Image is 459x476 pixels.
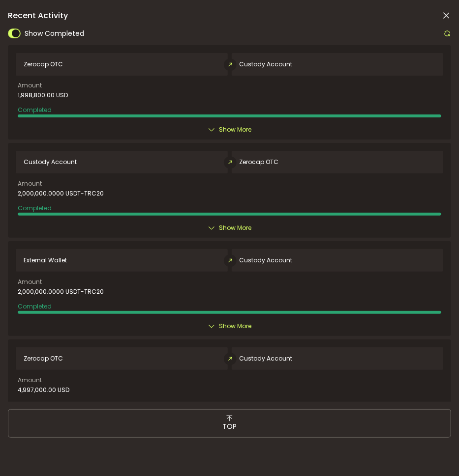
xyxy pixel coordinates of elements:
[18,302,52,310] span: Completed
[219,125,251,135] span: Show More
[18,387,69,393] span: 4,997,000.00 USD
[240,61,293,68] span: Custody Account
[240,257,293,264] span: Custody Account
[219,223,251,233] span: Show More
[18,400,52,409] span: Completed
[24,159,77,166] span: Custody Account
[18,92,68,99] span: 1,998,800.00 USD
[24,61,63,68] span: Zerocap OTC
[8,12,68,20] span: Recent Activity
[341,370,459,476] iframe: Chat Widget
[240,355,293,362] span: Custody Account
[219,321,251,331] span: Show More
[18,106,52,114] span: Completed
[18,83,42,88] span: Amount
[18,204,52,212] span: Completed
[240,159,279,166] span: Zerocap OTC
[24,257,67,264] span: External Wallet
[24,355,63,362] span: Zerocap OTC
[18,279,42,285] span: Amount
[341,370,459,476] div: 聊天小工具
[18,190,104,197] span: 2,000,000.0000 USDT-TRC20
[25,28,84,39] span: Show Completed
[18,288,104,295] span: 2,000,000.0000 USDT-TRC20
[222,421,237,432] span: TOP
[18,181,42,187] span: Amount
[18,377,42,383] span: Amount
